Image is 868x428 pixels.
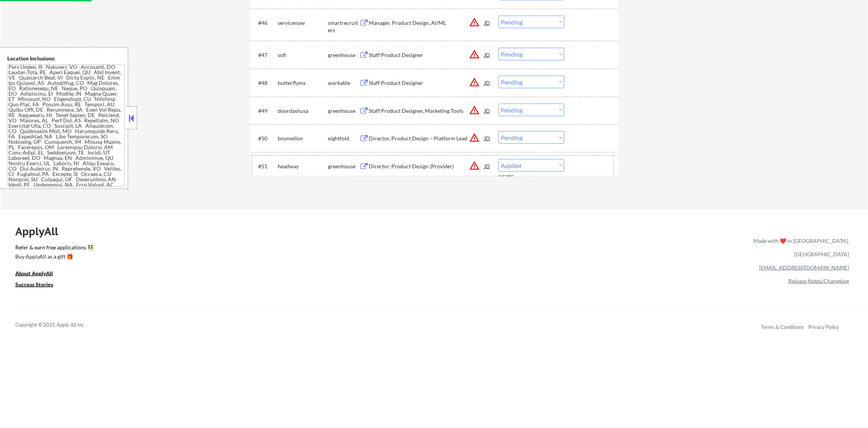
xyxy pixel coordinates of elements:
[469,77,480,88] button: warning_amber
[328,107,359,115] div: greenhouse
[328,51,359,59] div: greenhouse
[788,278,849,284] a: Release Notes/Changelog
[469,105,480,116] button: warning_amber
[278,79,328,87] div: butterflymx
[7,55,125,62] div: Location Inclusions:
[258,135,272,142] div: #50
[258,19,272,27] div: #46
[484,76,491,90] div: JD
[15,245,593,253] a: Refer & earn free applications 👯‍♀️
[369,51,484,59] div: Staff Product Designer
[369,107,484,115] div: Staff Product Designer, Marketing Tools
[328,19,359,34] div: smartrecruiters
[328,79,359,87] div: workable
[278,163,328,170] div: headway
[469,160,480,171] button: warning_amber
[759,264,849,271] a: [EMAIL_ADDRESS][DOMAIN_NAME]
[15,321,103,329] div: Copyright © 2025 Apply All Inc
[808,324,839,330] a: Privacy Policy
[369,163,484,170] div: Director, Product Design (Provider)
[484,131,491,145] div: JD
[258,107,272,115] div: #49
[484,16,491,29] div: JD
[761,324,804,330] a: Terms & Conditions
[369,135,484,142] div: Director, Product Design – Platform Lead
[484,104,491,117] div: JD
[369,19,484,27] div: Manager, Product Design, AI/ML
[469,17,480,28] button: warning_amber
[484,159,491,173] div: JD
[258,79,272,87] div: #48
[278,107,328,115] div: doordashusa
[328,163,359,170] div: greenhouse
[469,132,480,143] button: warning_amber
[278,51,328,59] div: sofi
[15,225,67,238] div: ApplyAll
[15,270,64,279] a: About ApplyAll
[750,234,849,261] div: Made with ❤️ in [GEOGRAPHIC_DATA], [GEOGRAPHIC_DATA]
[15,270,53,277] u: About ApplyAll
[278,19,328,27] div: servicenow
[498,173,529,179] div: success
[15,253,92,262] a: Buy ApplyAll as a gift 🎁
[15,281,53,288] u: Success Stories
[258,51,272,59] div: #47
[15,281,64,290] a: Success Stories
[328,135,359,142] div: eightfold
[484,48,491,62] div: JD
[369,79,484,87] div: Staff Product Designer
[258,163,272,170] div: #51
[278,135,328,142] div: bnymellon
[469,49,480,60] button: warning_amber
[15,254,92,259] div: Buy ApplyAll as a gift 🎁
